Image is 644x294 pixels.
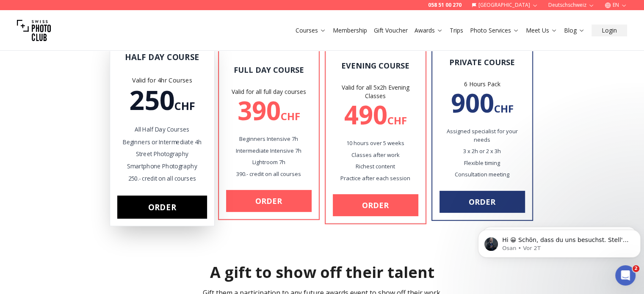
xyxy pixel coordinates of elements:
button: Courses [292,25,329,36]
a: Order [117,195,207,219]
p: 3 x 2h or 2 x 3h [439,147,525,156]
p: Richest content [333,162,418,171]
p: Classes after work [333,151,418,159]
p: All Half Day Courses [117,126,207,134]
a: Awards [415,26,443,35]
button: Blog [561,25,588,36]
p: 390.- credit on all courses [226,170,312,179]
p: Beginners or Intermediate 4h [117,137,207,146]
button: Awards [411,25,446,36]
h2: A gift to show off their talent [112,264,532,281]
iframe: Intercom live chat [615,265,636,286]
span: 2 [633,265,639,272]
p: 250.- credit on all courses [117,174,207,183]
a: Photo Services [470,26,519,35]
a: Meet Us [526,26,557,35]
button: Gift Voucher [370,25,411,36]
a: Order [439,191,525,213]
a: 058 51 00 270 [428,2,462,8]
button: Trips [446,25,467,36]
p: Practice after each session [333,174,418,183]
div: Valid for 4hr Courses [117,76,207,85]
p: Consultation meeting [439,170,525,179]
div: Valid for all 5x2h Evening Classes [333,83,418,100]
span: CHF [494,102,514,115]
p: Beginners Intensive 7h [226,135,312,143]
p: Flexible timing [439,159,525,168]
iframe: Intercom notifications Nachricht [475,212,644,271]
p: 10 hours over 5 weeks [333,139,418,148]
p: Street Photography [117,150,207,158]
a: Order [333,194,418,216]
a: Gift Voucher [374,26,408,35]
div: Valid for all full day courses [226,88,312,96]
button: Meet Us [522,25,561,36]
a: Trips [450,26,463,35]
p: Smartphone Photography [117,162,207,170]
div: Private Course [439,56,525,68]
p: Intermediate Intensive 7h [226,147,312,155]
span: CHF [174,99,195,113]
a: Blog [564,26,585,35]
div: 900 [439,90,525,115]
p: Lightroom 7h [226,158,312,167]
div: 390 [226,98,312,123]
span: CHF [281,109,300,123]
button: Photo Services [467,25,522,36]
img: Swiss photo club [17,14,51,47]
div: 250 [117,86,207,113]
div: Evening Course [333,60,418,71]
div: 490 [333,102,418,127]
button: Membership [329,25,370,36]
button: Login [591,25,627,36]
a: Order [226,190,312,212]
div: 6 Hours Pack [439,80,525,88]
div: Full Day Course [226,64,312,76]
a: Courses [296,26,326,35]
span: CHF [387,113,407,127]
div: Half Day Course [117,51,207,63]
p: Assigned specialist for your needs [439,127,525,144]
a: Membership [333,26,367,35]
